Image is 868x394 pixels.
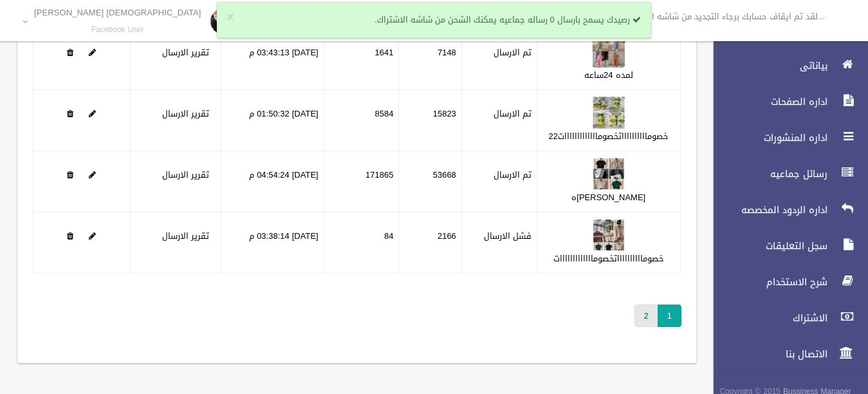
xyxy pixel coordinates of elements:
[221,151,324,212] td: [DATE] 04:54:24 م
[584,67,633,83] a: لمده 24ساعه
[34,25,201,35] small: Facebook User
[324,90,399,151] td: 8584
[703,124,868,152] a: اداره المنشورات
[703,312,831,324] span: الاشتراك
[703,131,831,144] span: اداره المنشورات
[703,95,831,108] span: اداره الصفحات
[494,167,531,183] label: تم الارسال
[703,167,831,180] span: رسائل جماعيه
[703,59,831,72] span: بياناتى
[703,52,868,80] a: بياناتى
[484,229,531,244] label: فشل الارسال
[703,348,831,361] span: الاتصال بنا
[162,167,209,183] a: تقرير الارسال
[162,106,209,122] a: تقرير الارسال
[89,228,96,244] a: Edit
[593,158,625,190] img: 638901789314762259.jpeg
[399,90,461,151] td: 15823
[399,29,461,90] td: 7148
[324,151,399,212] td: 171865
[221,29,324,90] td: [DATE] 03:43:13 م
[89,106,96,122] a: Edit
[221,212,324,274] td: [DATE] 03:38:14 م
[703,276,831,288] span: شرح الاستخدام
[221,90,324,151] td: [DATE] 01:50:32 م
[703,304,868,332] a: الاشتراك
[703,160,868,188] a: رسائل جماعيه
[162,228,209,244] a: تقرير الارسال
[399,212,461,274] td: 2166
[217,2,651,38] div: رصيدك يسمح بارسال 0 رساله جماعيه يمكنك الشحن من شاشه الاشتراك.
[324,29,399,90] td: 1641
[703,268,868,296] a: شرح الاستخدام
[703,239,831,252] span: سجل التعليقات
[494,45,531,61] label: تم الارسال
[593,228,625,244] a: Edit
[593,44,625,61] a: Edit
[226,11,234,24] button: ×
[494,106,531,122] label: تم الارسال
[593,167,625,183] a: Edit
[89,44,96,61] a: Edit
[634,305,658,327] a: 2
[549,128,669,144] a: خصومااااااااااتخصومااااااااااااات22
[703,196,868,224] a: اداره الردود المخصصه
[399,151,461,212] td: 53668
[593,219,625,251] img: 638907791365730652.jpeg
[162,44,209,61] a: تقرير الارسال
[89,167,96,183] a: Edit
[34,8,201,17] p: [DEMOGRAPHIC_DATA] [PERSON_NAME]
[593,106,625,122] a: Edit
[703,203,831,216] span: اداره الردود المخصصه
[571,189,645,205] a: [PERSON_NAME]ه
[593,35,625,68] img: 638856819096995601.jpeg
[703,232,868,260] a: سجل التعليقات
[553,250,664,267] a: خصومااااااااااتخصومااااااااااااات
[324,212,399,274] td: 84
[593,97,625,129] img: 638869711363282663.jpeg
[658,305,681,327] span: 1
[703,340,868,368] a: الاتصال بنا
[703,88,868,116] a: اداره الصفحات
